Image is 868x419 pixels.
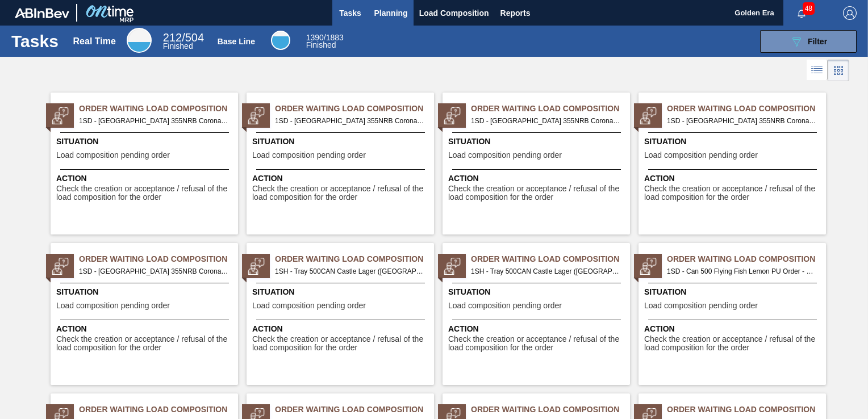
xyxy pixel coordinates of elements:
[374,6,408,20] span: Planning
[79,404,238,416] span: Order Waiting Load Composition
[252,323,431,335] span: Action
[306,40,336,49] span: Finished
[807,60,828,81] div: List Vision
[448,151,562,160] span: Load composition pending order
[448,335,627,353] span: Check the creation or acceptance / refusal of the load composition for the order
[275,253,434,265] span: Order Waiting Load Composition
[56,323,235,335] span: Action
[127,28,152,53] div: Real Time
[444,107,461,124] img: status
[667,404,826,416] span: Order Waiting Load Composition
[248,258,265,275] img: status
[163,41,193,51] span: Finished
[271,31,290,50] div: Base Line
[667,103,826,115] span: Order Waiting Load Composition
[471,115,621,127] span: 1SD - Carton 355NRB Corona (VBI) Order - 31845
[640,107,657,124] img: status
[275,404,434,416] span: Order Waiting Load Composition
[79,253,238,265] span: Order Waiting Load Composition
[448,323,627,335] span: Action
[218,37,255,46] div: Base Line
[644,335,823,353] span: Check the creation or acceptance / refusal of the load composition for the order
[471,103,630,115] span: Order Waiting Load Composition
[448,173,627,185] span: Action
[56,173,235,185] span: Action
[163,33,204,50] div: Real Time
[56,301,170,310] span: Load composition pending order
[73,36,116,47] div: Real Time
[644,286,823,298] span: Situation
[79,265,229,278] span: 1SD - Carton 355NRB Corona (VBI) Order - 31847
[828,60,849,81] div: Card Vision
[56,185,235,202] span: Check the creation or acceptance / refusal of the load composition for the order
[306,34,344,49] div: Base Line
[252,173,431,185] span: Action
[52,107,69,124] img: status
[444,258,461,275] img: status
[338,6,363,20] span: Tasks
[667,115,817,127] span: 1SD - Carton 355NRB Corona (VBI) Order - 31846
[471,265,621,278] span: 1SH - Tray 500CAN Castle Lager (Hogwarts) Order - 31984
[252,151,366,160] span: Load composition pending order
[640,258,657,275] img: status
[500,6,531,20] span: Reports
[644,185,823,202] span: Check the creation or acceptance / refusal of the load composition for the order
[471,404,630,416] span: Order Waiting Load Composition
[252,136,431,148] span: Situation
[52,258,69,275] img: status
[644,173,823,185] span: Action
[79,103,238,115] span: Order Waiting Load Composition
[783,5,820,21] button: Notifications
[163,31,182,44] span: 212
[306,33,344,42] span: / 1883
[448,185,627,202] span: Check the creation or acceptance / refusal of the load composition for the order
[252,286,431,298] span: Situation
[667,265,817,278] span: 1SD - Can 500 Flying Fish Lemon PU Order - 32013
[275,265,425,278] span: 1SH - Tray 500CAN Castle Lager (Hogwarts) Order - 31983
[644,151,758,160] span: Load composition pending order
[644,301,758,310] span: Load composition pending order
[667,253,826,265] span: Order Waiting Load Composition
[275,103,434,115] span: Order Waiting Load Composition
[471,253,630,265] span: Order Waiting Load Composition
[252,301,366,310] span: Load composition pending order
[448,301,562,310] span: Load composition pending order
[56,335,235,353] span: Check the creation or acceptance / refusal of the load composition for the order
[275,115,425,127] span: 1SD - Carton 355NRB Corona (VBI) Order - 31440
[448,286,627,298] span: Situation
[448,136,627,148] span: Situation
[306,33,324,42] span: 1390
[419,6,489,20] span: Load Composition
[163,31,204,44] span: / 504
[252,185,431,202] span: Check the creation or acceptance / refusal of the load composition for the order
[11,35,59,48] h1: Tasks
[56,136,235,148] span: Situation
[56,286,235,298] span: Situation
[56,151,170,160] span: Load composition pending order
[15,8,69,18] img: TNhmsLtSVTkK8tSr43FrP2fwEKptu5GPRR3wAAAABJRU5ErkJggg==
[79,115,229,127] span: 1SD - Carton 355NRB Corona (VBI) Order - 30510
[644,323,823,335] span: Action
[760,30,857,53] button: Filter
[644,136,823,148] span: Situation
[252,335,431,353] span: Check the creation or acceptance / refusal of the load composition for the order
[803,2,815,15] span: 48
[808,37,827,46] span: Filter
[248,107,265,124] img: status
[843,6,857,20] img: Logout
